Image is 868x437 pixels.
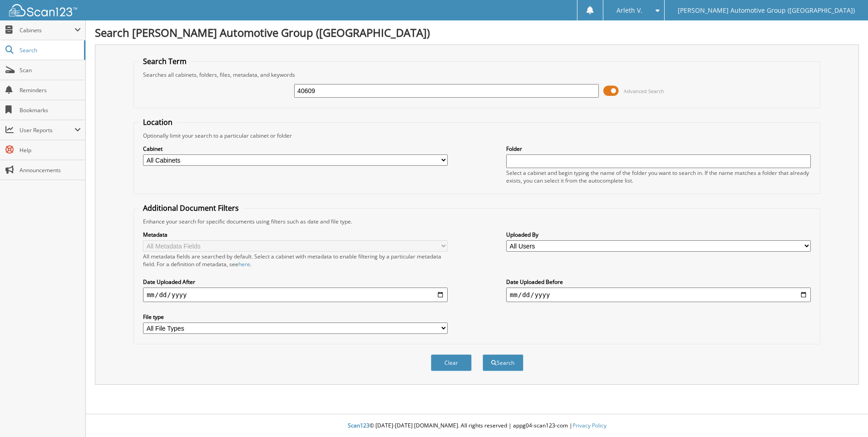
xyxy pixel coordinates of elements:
[20,66,81,74] span: Scan
[678,8,855,13] span: [PERSON_NAME] Automotive Group ([GEOGRAPHIC_DATA])
[238,260,250,268] a: here
[506,278,811,286] label: Date Uploaded Before
[143,288,448,302] input: start
[143,253,448,268] div: All metadata fields are searched by default. Select a cabinet with metadata to enable filtering b...
[138,56,191,66] legend: Search Term
[86,415,868,437] div: © [DATE]-[DATE] [DOMAIN_NAME]. All rights reserved | appg04-scan123-com |
[143,145,448,153] label: Cabinet
[20,86,81,94] span: Reminders
[483,354,523,371] button: Search
[823,393,868,437] iframe: Chat Widget
[506,169,811,184] div: Select a cabinet and begin typing the name of the folder you want to search in. If the name match...
[9,4,77,16] img: scan123-logo-white.svg
[143,278,448,286] label: Date Uploaded After
[506,231,811,238] label: Uploaded By
[20,166,81,174] span: Announcements
[20,46,79,54] span: Search
[143,313,448,321] label: File type
[138,132,815,139] div: Optionally limit your search to a particular cabinet or folder
[95,25,859,40] h1: Search [PERSON_NAME] Automotive Group ([GEOGRAPHIC_DATA])
[20,146,81,154] span: Help
[138,203,243,213] legend: Additional Document Filters
[348,422,370,429] span: Scan123
[506,145,811,153] label: Folder
[624,88,664,94] span: Advanced Search
[138,71,815,79] div: Searches all cabinets, folders, files, metadata, and keywords
[572,422,607,429] a: Privacy Policy
[20,26,74,34] span: Cabinets
[616,8,642,13] span: Arleth V.
[20,126,74,134] span: User Reports
[431,354,472,371] button: Clear
[138,117,177,127] legend: Location
[143,231,448,238] label: Metadata
[20,106,81,114] span: Bookmarks
[506,288,811,302] input: end
[138,218,815,225] div: Enhance your search for specific documents using filters such as date and file type.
